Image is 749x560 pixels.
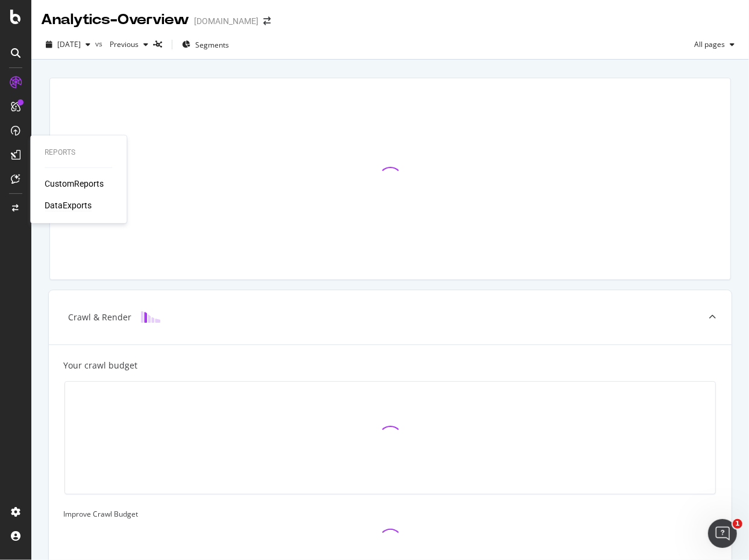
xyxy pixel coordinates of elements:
div: Analytics - Overview [41,10,189,30]
div: Reports [45,148,112,158]
div: Your crawl budget [63,359,137,372]
a: DataExports [45,199,92,211]
span: 2025 Sep. 29th [57,39,81,49]
span: Segments [195,40,229,50]
div: arrow-right-arrow-left [263,17,271,25]
div: Improve Crawl Budget [63,509,717,519]
iframe: Intercom live chat [708,519,737,548]
button: All pages [689,35,739,54]
button: Previous [105,35,153,54]
span: Previous [105,39,139,49]
img: block-icon [141,311,160,323]
button: Segments [177,35,234,54]
div: [DOMAIN_NAME] [194,15,259,27]
a: CustomReports [45,178,104,190]
div: Crawl & Render [68,311,131,323]
button: [DATE] [41,35,95,54]
span: 1 [733,519,742,529]
span: vs [95,39,105,49]
span: All pages [689,39,725,49]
